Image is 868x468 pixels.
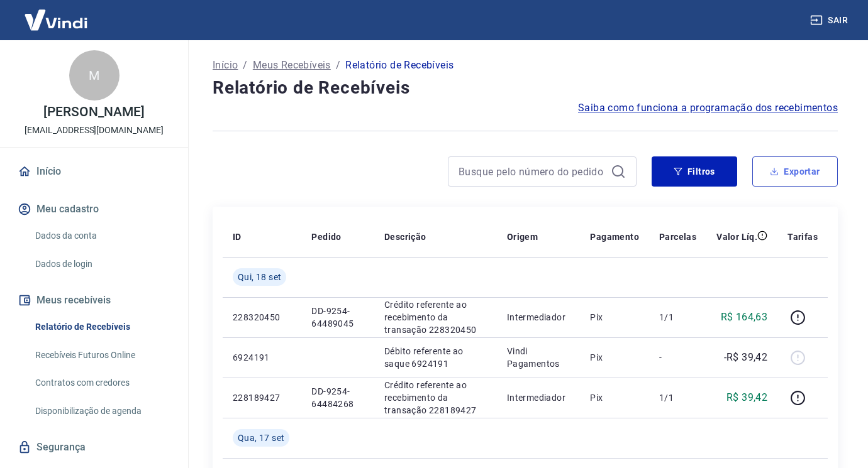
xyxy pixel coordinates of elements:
p: Intermediador [507,311,570,324]
p: R$ 39,42 [726,390,767,405]
p: DD-9254-64489045 [311,305,364,330]
h4: Relatório de Recebíveis [213,75,838,101]
a: Segurança [15,433,173,461]
img: Vindi [15,1,97,39]
button: Meus recebíveis [15,286,173,314]
a: Disponibilização de agenda [30,398,173,424]
p: DD-9254-64484268 [311,385,364,410]
span: Qua, 17 set [238,432,284,444]
input: Busque pelo número do pedido [459,162,606,181]
a: Contratos com credores [30,370,173,396]
p: Vindi Pagamentos [507,345,570,370]
p: Crédito referente ao recebimento da transação 228189427 [384,379,487,416]
p: Pedido [311,231,341,243]
a: Dados da conta [30,223,173,249]
p: Tarifas [787,231,818,243]
p: Relatório de Recebíveis [345,58,453,73]
p: Descrição [384,231,426,243]
p: [EMAIL_ADDRESS][DOMAIN_NAME] [25,124,164,137]
p: / [243,58,247,73]
button: Meu cadastro [15,195,173,223]
p: Crédito referente ao recebimento da transação 228320450 [384,298,487,336]
p: Intermediador [507,391,570,404]
div: M [69,50,120,101]
p: - [659,351,696,364]
p: 6924191 [233,351,291,364]
a: Relatório de Recebíveis [30,314,173,340]
p: Pix [590,311,639,324]
button: Filtros [652,156,737,187]
p: Origem [507,231,538,243]
p: -R$ 39,42 [724,350,768,365]
p: ID [233,231,242,243]
p: 228320450 [233,311,291,324]
p: Pix [590,391,639,404]
a: Início [15,158,173,185]
p: 1/1 [659,311,696,324]
p: 228189427 [233,391,291,404]
button: Exportar [752,156,838,187]
a: Recebíveis Futuros Online [30,342,173,368]
a: Dados de login [30,251,173,277]
p: Pix [590,351,639,364]
a: Saiba como funciona a programação dos recebimentos [578,101,838,116]
a: Início [213,58,238,73]
p: 1/1 [659,391,696,404]
p: / [336,58,340,73]
p: [PERSON_NAME] [43,106,144,119]
p: Débito referente ao saque 6924191 [384,345,487,370]
p: Pagamento [590,231,639,243]
p: Valor Líq. [716,231,757,243]
p: R$ 164,63 [721,310,768,325]
a: Meus Recebíveis [253,58,331,73]
span: Qui, 18 set [238,271,281,283]
p: Parcelas [659,231,696,243]
button: Sair [808,9,853,32]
